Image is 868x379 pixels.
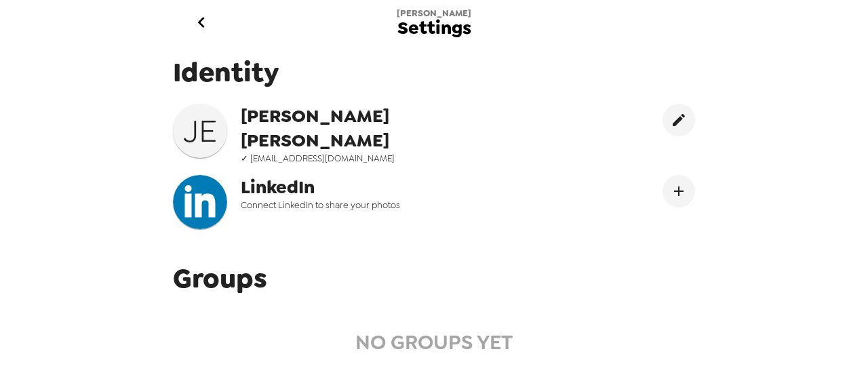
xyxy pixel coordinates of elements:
span: Connect LinkedIn to share your photos [241,199,515,211]
img: headshotImg [173,175,227,229]
span: [PERSON_NAME] [397,7,471,19]
span: Identity [173,54,695,90]
h4: NO GROUPS YET [207,330,661,355]
button: Connect LinekdIn [663,175,695,207]
span: Settings [397,19,471,37]
span: ✓ [EMAIL_ADDRESS][DOMAIN_NAME] [241,153,515,164]
span: LinkedIn [241,175,515,199]
span: [PERSON_NAME] [PERSON_NAME] [241,104,515,153]
h3: J E [173,112,227,150]
button: edit [663,104,695,136]
span: Groups [173,260,267,296]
